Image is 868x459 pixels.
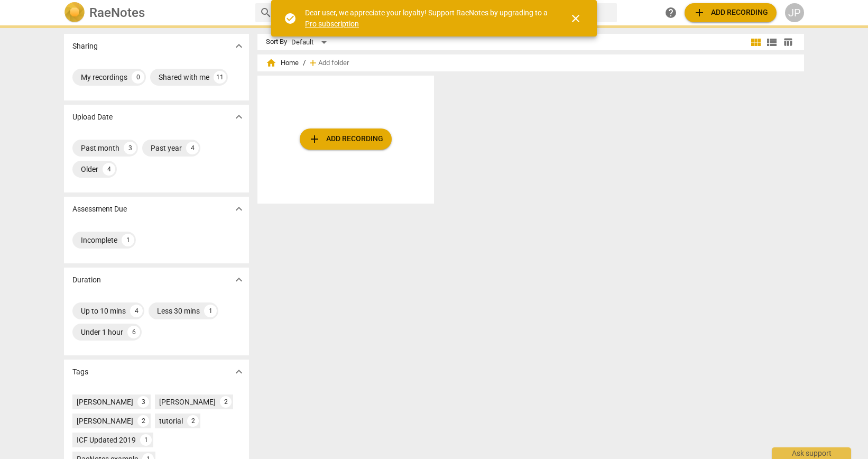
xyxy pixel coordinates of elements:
button: Show more [231,272,247,288]
div: Up to 10 mins [81,306,126,316]
div: 2 [220,396,232,408]
div: Default [291,34,330,51]
span: help [664,6,677,19]
button: Close [563,6,588,31]
span: / [303,59,306,67]
div: 1 [204,305,217,317]
button: Show more [231,364,247,380]
div: Under 1 hour [81,327,123,337]
img: Logo [64,2,85,23]
div: [PERSON_NAME] [77,416,133,426]
div: Sort By [266,38,287,46]
div: Ask support [772,447,851,459]
div: 3 [124,142,136,154]
p: Duration [72,274,101,286]
button: Upload [685,3,777,22]
div: Past month [81,143,119,153]
span: add [308,58,318,68]
div: 6 [127,326,140,338]
button: List view [764,34,780,50]
button: Table view [780,34,796,50]
span: view_list [765,36,778,49]
p: Tags [72,366,88,378]
div: 3 [137,396,149,408]
button: Show more [231,109,247,125]
div: Older [81,164,98,175]
div: 1 [122,234,134,246]
div: 4 [130,305,143,317]
span: expand_more [233,111,245,123]
div: 4 [103,163,115,176]
span: home [266,58,276,68]
div: [PERSON_NAME] [159,397,216,407]
span: expand_more [233,365,245,378]
div: My recordings [81,72,127,82]
div: 2 [137,415,149,427]
span: check_circle [284,12,297,25]
span: Add recording [308,133,383,145]
div: 1 [140,434,152,446]
span: add [693,6,706,19]
button: Upload [300,128,392,150]
div: 2 [187,415,199,427]
a: Pro subscription [305,20,359,28]
div: 0 [132,71,144,84]
div: Shared with me [159,72,209,82]
span: Add recording [693,6,768,19]
div: [PERSON_NAME] [77,397,133,407]
div: 11 [214,71,226,84]
a: LogoRaeNotes [64,2,247,23]
button: Tile view [748,34,764,50]
span: table_chart [783,37,793,47]
h2: RaeNotes [89,5,145,20]
div: tutorial [159,416,183,426]
button: Show more [231,38,247,54]
button: JP [785,3,804,22]
span: expand_more [233,203,245,215]
div: Less 30 mins [157,306,200,316]
div: Past year [151,143,182,153]
button: Show more [231,201,247,217]
span: search [260,6,272,19]
span: expand_more [233,40,245,52]
div: Incomplete [81,235,117,245]
span: view_module [750,36,762,49]
p: Assessment Due [72,204,127,215]
div: ICF Updated 2019 [77,435,136,445]
div: 4 [186,142,199,154]
span: Home [266,58,299,68]
span: add [308,133,321,145]
a: Help [661,3,680,22]
p: Upload Date [72,112,113,123]
span: close [569,12,582,25]
p: Sharing [72,41,98,52]
span: Add folder [318,59,349,67]
span: expand_more [233,273,245,286]
div: Dear user, we appreciate your loyalty! Support RaeNotes by upgrading to a [305,7,550,29]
